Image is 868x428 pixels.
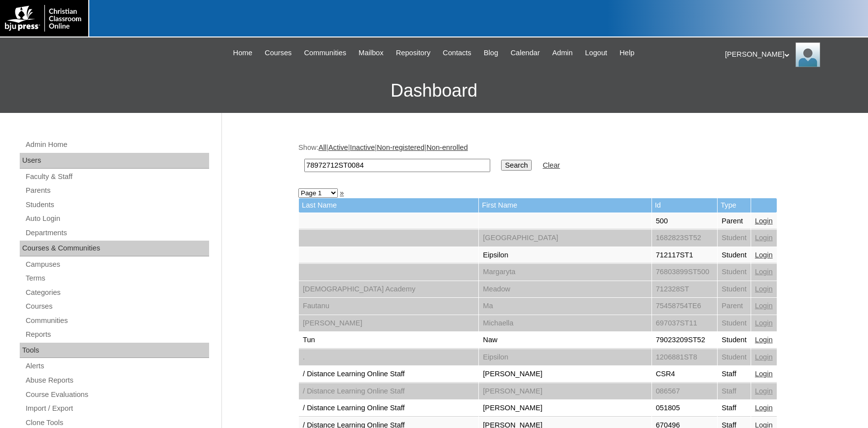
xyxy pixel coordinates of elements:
div: Show: | | | | [298,143,787,178]
a: Logout [580,47,612,59]
td: 712328ST [652,281,718,298]
td: Student [718,281,751,298]
td: Parent [718,298,751,315]
a: Reports [25,328,209,341]
div: Courses & Communities [20,241,209,256]
td: Student [718,230,751,247]
a: Campuses [25,258,209,271]
a: Login [755,319,773,327]
a: Parents [25,184,209,197]
td: Staff [718,366,751,383]
a: Faculty & Staff [25,171,209,183]
a: Login [755,387,773,395]
td: Student [718,247,751,264]
td: CSR4 [652,366,718,383]
span: Communities [304,47,346,59]
td: [PERSON_NAME] [479,383,651,400]
input: Search [304,159,490,172]
a: Login [755,217,773,225]
a: Login [755,251,773,259]
a: Communities [25,315,209,327]
a: Admin [547,47,578,59]
span: Courses [265,47,292,59]
a: Inactive [350,143,375,151]
a: Home [228,47,257,59]
td: Ma [479,298,651,315]
td: 1682823ST52 [652,230,718,247]
td: Tun [299,332,478,349]
td: Staff [718,383,751,400]
td: / Distance Learning Online Staff [299,383,478,400]
span: Repository [396,47,431,59]
a: Login [755,285,773,293]
a: Help [615,47,639,59]
td: Michaella [479,315,651,332]
a: Login [755,268,773,276]
img: logo-white.png [5,5,83,32]
td: . [299,349,478,366]
td: 79023209ST52 [652,332,718,349]
td: Staff [718,400,751,417]
td: Student [718,264,751,281]
td: Meadow [479,281,651,298]
td: 75458754TE6 [652,298,718,315]
a: Admin Home [25,139,209,151]
td: Type [718,198,751,213]
span: Home [233,47,253,59]
td: Student [718,315,751,332]
a: Login [755,404,773,412]
a: Departments [25,227,209,239]
td: Student [718,349,751,366]
a: Login [755,302,773,310]
span: Admin [552,47,573,59]
a: Clear [542,161,560,169]
td: [PERSON_NAME] [479,366,651,383]
div: [PERSON_NAME] [725,42,858,67]
a: Calendar [506,47,544,59]
a: Login [755,353,773,361]
a: Course Evaluations [25,389,209,401]
td: 1206881ST8 [652,349,718,366]
td: [PERSON_NAME] [479,400,651,417]
span: Contacts [443,47,471,59]
td: 086567 [652,383,718,400]
td: Naw [479,332,651,349]
td: Student [718,332,751,349]
a: Categories [25,286,209,299]
td: Eipsilon [479,349,651,366]
img: Karen Lawton [796,42,820,67]
a: Communities [299,47,351,59]
a: Active [328,143,348,151]
td: 712117ST1 [652,247,718,264]
a: Alerts [25,360,209,372]
td: First Name [479,198,651,213]
span: Logout [585,47,607,59]
td: Margaryta [479,264,651,281]
a: Non-registered [377,143,425,151]
a: Non-enrolled [427,143,468,151]
span: Mailbox [359,47,384,59]
a: Contacts [438,47,476,59]
div: Users [20,153,209,169]
td: Last Name [299,198,478,213]
td: Parent [718,213,751,230]
td: 697037ST11 [652,315,718,332]
td: Eipsilon [479,247,651,264]
td: [DEMOGRAPHIC_DATA] Academy [299,281,478,298]
td: [GEOGRAPHIC_DATA] [479,230,651,247]
a: Login [755,370,773,378]
a: Auto Login [25,213,209,225]
a: Courses [25,300,209,313]
td: Id [652,198,718,213]
a: Terms [25,272,209,285]
td: 051805 [652,400,718,417]
div: Tools [20,343,209,358]
a: Login [755,234,773,242]
td: Fautanu [299,298,478,315]
a: All [319,143,326,151]
a: » [340,189,344,197]
input: Search [501,160,532,171]
span: Calendar [510,47,540,59]
a: Blog [479,47,503,59]
a: Mailbox [354,47,389,59]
